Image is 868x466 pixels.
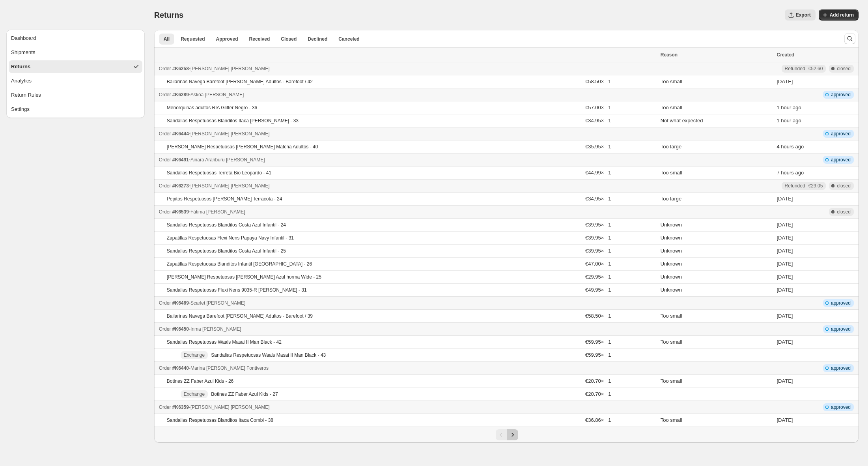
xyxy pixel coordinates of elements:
span: €52.60 [808,66,823,72]
td: Unknown [658,258,775,271]
p: Bailarinas Navega Barefoot [PERSON_NAME] Adultos - Barefoot / 42 [167,79,313,85]
span: Closed [281,36,297,42]
td: Unknown [658,219,775,232]
span: €34.95 × 1 [585,196,611,202]
span: Exchange [184,352,205,358]
button: Add return [819,9,859,21]
span: €59.95 × 1 [585,339,611,345]
div: - [159,182,656,190]
span: #K6450 [172,326,189,332]
time: Monday, August 11, 2025 at 10:35:12 AM [777,313,793,319]
span: Ainara Aranburu [PERSON_NAME] [190,157,265,163]
p: Sandalias Respetuosas Blanditos Costa Azul Infantil - 25 [167,248,286,254]
time: Tuesday, August 12, 2025 at 11:33:45 AM [777,144,804,150]
p: [PERSON_NAME] Respetuosas [PERSON_NAME] Azul horma Wide - 25 [167,274,321,280]
span: Declined [308,36,327,42]
button: Dashboard [9,32,142,45]
span: closed [837,66,851,72]
button: Settings [9,103,142,116]
span: Fàtima [PERSON_NAME] [190,209,245,215]
time: Thursday, July 31, 2025 at 7:13:10 PM [777,79,793,84]
span: [PERSON_NAME] [PERSON_NAME] [190,66,270,71]
div: Shipments [11,49,35,56]
p: Sandalias Respetuosas Blanditos Costa Azul Infantil - 24 [167,222,286,228]
div: - [159,156,656,164]
td: Too large [658,140,775,153]
td: Too small [658,310,775,323]
p: Bailarinas Navega Barefoot [PERSON_NAME] Adultos - Barefoot / 39 [167,313,313,319]
div: Returns [11,63,30,71]
div: Refunded [785,183,823,189]
button: Analytics [9,75,142,87]
span: €47.00 × 1 [585,261,611,267]
p: Botines ZZ Faber Azul Kids - 27 [211,391,278,397]
span: #K6273 [172,183,189,189]
span: Scarlet [PERSON_NAME] [190,300,245,306]
td: Unknown [658,271,775,284]
span: €44.99 × 1 [585,170,611,176]
span: €39.95 × 1 [585,222,611,228]
span: Export [796,12,811,18]
span: Order [159,92,171,97]
span: #K6289 [172,92,189,97]
button: Shipments [9,46,142,59]
span: Canceled [338,36,359,42]
time: Monday, August 11, 2025 at 11:26:23 AM [777,274,793,280]
td: Too large [658,193,775,206]
p: Menorquinas adultos RIA Glitter Negro - 36 [167,105,257,111]
td: Too small [658,75,775,88]
span: approved [831,300,851,306]
span: Askoa [PERSON_NAME] [190,92,244,97]
p: Zapatillas Respetuosas Blanditos Infantil [GEOGRAPHIC_DATA] - 26 [167,261,312,267]
span: €20.70 × 1 [585,391,611,397]
td: Unknown [658,232,775,245]
time: Sunday, August 10, 2025 at 3:36:09 PM [777,417,793,423]
span: €57.00 × 1 [585,105,611,110]
span: #K6359 [172,404,189,410]
span: Order [159,326,171,332]
span: #K6539 [172,209,189,215]
div: - [159,299,656,307]
td: Too small [658,375,775,388]
span: Order [159,157,171,163]
time: Tuesday, August 12, 2025 at 2:15:19 PM [777,105,801,110]
span: €39.95 × 1 [585,248,611,254]
div: - [159,91,656,99]
time: Sunday, August 10, 2025 at 3:33:19 PM [777,378,793,384]
span: closed [837,209,851,215]
p: Sandalias Respetuosas Waals Masai II Man Black - 42 [167,339,282,345]
p: Sandalias Respetuosas Terreta Bio Leopardo - 41 [167,170,271,176]
span: Marina [PERSON_NAME] Fontiveros [190,365,269,371]
td: Unknown [658,245,775,258]
div: Settings [11,105,30,113]
span: Order [159,209,171,215]
span: #K6258 [172,66,189,71]
button: Export [785,9,816,21]
p: Sandalias Respetuosas Blanditos Itaca [PERSON_NAME] - 33 [167,118,299,124]
p: Sandalias Respetuosas Blanditos Itaca Combi - 38 [167,417,273,423]
div: - [159,403,656,411]
td: Too small [658,101,775,114]
span: [PERSON_NAME] [PERSON_NAME] [190,131,270,137]
nav: Pagination [154,427,859,443]
time: Monday, August 11, 2025 at 11:26:23 AM [777,261,793,267]
span: €59.95 × 1 [585,352,611,358]
button: Returns [9,60,142,73]
div: - [159,130,656,138]
p: Pepitos Respetuosos [PERSON_NAME] Terracota - 24 [167,196,282,202]
td: Too small [658,414,775,427]
span: Received [249,36,270,42]
span: approved [831,131,851,137]
span: [PERSON_NAME] [PERSON_NAME] [190,404,270,410]
time: Monday, August 11, 2025 at 11:26:23 AM [777,248,793,254]
span: #K6444 [172,131,189,137]
span: Order [159,131,171,137]
span: €29.95 × 1 [585,274,611,280]
td: Unknown [658,284,775,297]
span: Exchange [184,391,205,397]
span: Inma [PERSON_NAME] [190,326,241,332]
span: Order [159,300,171,306]
div: Analytics [11,77,32,85]
p: Zapatillas Respetuosas Flexi Nens Papaya Navy Infantil - 31 [167,235,294,241]
span: Created [777,52,795,58]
